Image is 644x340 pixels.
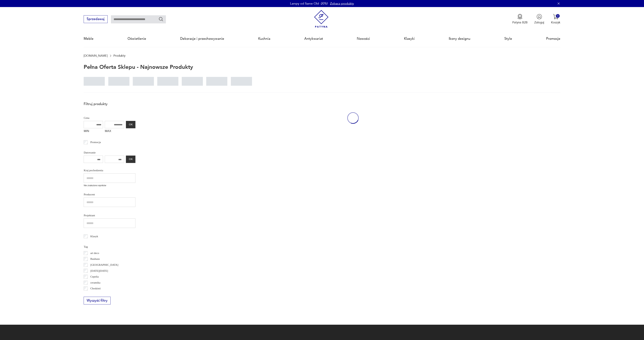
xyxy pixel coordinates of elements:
a: Ikony designu [449,31,470,47]
p: ceramika [90,280,100,285]
a: [DOMAIN_NAME] [84,54,108,57]
a: Antykwariat [304,31,323,47]
p: Producent [84,192,135,197]
p: [DATE][DATE] [90,269,108,273]
label: MAX [105,128,124,135]
label: MIN [84,128,103,135]
p: Datowanie [84,150,135,155]
div: 0 [556,14,560,18]
a: Klasyki [404,31,415,47]
p: Zaloguj [534,20,544,24]
button: Wyczyść filtry [84,297,110,304]
a: Style [504,31,512,47]
button: Sprzedawaj [84,15,107,23]
a: Nowości [357,31,370,47]
p: [GEOGRAPHIC_DATA] [90,263,118,267]
h1: Pełna oferta sklepu - najnowsze produkty [84,64,193,70]
a: Oświetlenie [127,31,146,47]
p: Klasyk [90,234,98,239]
p: Filtruj produkty [84,102,135,106]
p: Projektant [84,213,135,218]
p: Koszyk [551,20,560,24]
p: Nie znaleziono wyników [84,184,135,187]
img: Ikonka użytkownika [537,14,542,19]
p: Cepelia [90,274,99,279]
a: Sprzedawaj [84,18,107,21]
button: Zaloguj [534,14,544,24]
p: Tag [84,244,135,249]
img: Ikona koszyka [553,14,558,19]
p: Chodzież [90,286,101,291]
button: OK [126,121,135,128]
a: Zobacz produkty [330,1,354,6]
p: Promocja [90,140,101,144]
p: Ćmielów [90,292,100,297]
div: oval-loading [347,100,359,136]
p: Kraj pochodzenia [84,168,135,173]
button: Patyna B2B [512,14,528,24]
p: Produkty [113,54,125,57]
p: Patyna B2B [512,20,528,24]
p: Cena [84,116,135,120]
a: Ikona medaluPatyna B2B [512,14,528,24]
p: art deco [90,251,99,255]
p: Lampy od Same Old -20%! [290,1,328,6]
a: Promocje [546,31,560,47]
button: OK [126,156,135,163]
button: 0Koszyk [551,14,560,24]
img: Patyna - sklep z meblami i dekoracjami vintage [312,10,330,28]
a: Dekoracje i przechowywanie [180,31,224,47]
button: Szukaj [158,17,164,22]
img: Ikona medalu [517,14,523,19]
a: Meble [84,31,94,47]
a: Kuchnia [258,31,270,47]
p: Bauhaus [90,257,100,261]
